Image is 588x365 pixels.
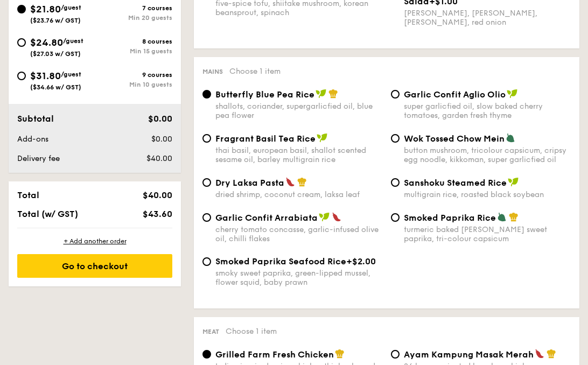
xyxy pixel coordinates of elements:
span: /guest [61,4,81,11]
img: icon-vegan.f8ff3823.svg [316,89,326,99]
span: $21.80 [30,3,61,15]
span: Total (w/ GST) [17,209,78,219]
input: $24.80/guest($27.03 w/ GST)8 coursesMin 15 guests [17,38,26,47]
div: Min 20 guests [95,14,172,22]
span: Butterfly Blue Pea Rice [215,89,314,100]
div: multigrain rice, roasted black soybean [404,190,571,199]
span: Choose 1 item [226,327,277,336]
input: Garlic Confit Arrabiatacherry tomato concasse, garlic-infused olive oil, chilli flakes [202,213,211,222]
div: 9 courses [95,71,172,79]
span: $24.80 [30,37,63,48]
input: Smoked Paprika Seafood Rice+$2.00smoky sweet paprika, green-lipped mussel, flower squid, baby prawn [202,257,211,266]
span: $40.00 [143,190,172,200]
span: Mains [202,68,223,75]
input: $21.80/guest($23.76 w/ GST)7 coursesMin 20 guests [17,5,26,13]
input: Dry Laksa Pastadried shrimp, coconut cream, laksa leaf [202,178,211,187]
span: $0.00 [148,114,172,124]
div: 7 courses [95,4,172,12]
div: 8 courses [95,38,172,45]
img: icon-vegetarian.fe4039eb.svg [506,133,515,143]
input: Sanshoku Steamed Ricemultigrain rice, roasted black soybean [391,178,400,187]
span: /guest [61,71,81,78]
span: ($27.03 w/ GST) [30,50,81,58]
span: Add-ons [17,135,48,144]
div: dried shrimp, coconut cream, laksa leaf [215,190,382,199]
div: thai basil, european basil, shallot scented sesame oil, barley multigrain rice [215,146,382,164]
span: Fragrant Basil Tea Rice [215,134,316,144]
span: Sanshoku Steamed Rice [404,178,507,188]
span: /guest [63,37,83,45]
div: shallots, coriander, supergarlicfied oil, blue pea flower [215,102,382,120]
span: Dry Laksa Pasta [215,178,284,188]
span: Subtotal [17,114,54,124]
input: Garlic Confit Aglio Oliosuper garlicfied oil, slow baked cherry tomatoes, garden fresh thyme [391,90,400,99]
div: cherry tomato concasse, garlic-infused olive oil, chilli flakes [215,225,382,243]
img: icon-chef-hat.a58ddaea.svg [297,177,307,187]
div: button mushroom, tricolour capsicum, cripsy egg noodle, kikkoman, super garlicfied oil [404,146,571,164]
div: turmeric baked [PERSON_NAME] sweet paprika, tri-colour capsicum [404,225,571,243]
div: + Add another order [17,237,172,245]
input: Wok Tossed Chow Meinbutton mushroom, tricolour capsicum, cripsy egg noodle, kikkoman, super garli... [391,134,400,143]
input: $31.80/guest($34.66 w/ GST)9 coursesMin 10 guests [17,72,26,80]
input: Butterfly Blue Pea Riceshallots, coriander, supergarlicfied oil, blue pea flower [202,90,211,99]
img: icon-vegan.f8ff3823.svg [317,133,327,143]
img: icon-vegan.f8ff3823.svg [319,212,330,222]
img: icon-chef-hat.a58ddaea.svg [547,349,556,359]
span: Wok Tossed Chow Mein [404,134,505,144]
img: icon-spicy.37a8142b.svg [332,212,341,222]
span: +$2.00 [346,256,376,266]
div: [PERSON_NAME], [PERSON_NAME], [PERSON_NAME], red onion [404,9,571,27]
span: Total [17,190,39,200]
img: icon-vegan.f8ff3823.svg [507,89,517,99]
span: $40.00 [146,154,172,163]
span: Choose 1 item [229,67,281,76]
input: Fragrant Basil Tea Ricethai basil, european basil, shallot scented sesame oil, barley multigrain ... [202,134,211,143]
img: icon-spicy.37a8142b.svg [535,349,544,359]
div: Min 10 guests [95,81,172,88]
span: Garlic Confit Aglio Olio [404,89,506,100]
span: ($23.76 w/ GST) [30,17,81,24]
div: super garlicfied oil, slow baked cherry tomatoes, garden fresh thyme [404,102,571,120]
span: Smoked Paprika Seafood Rice [215,256,346,266]
div: Go to checkout [17,254,172,278]
span: Ayam Kampung Masak Merah [404,349,534,360]
div: smoky sweet paprika, green-lipped mussel, flower squid, baby prawn [215,269,382,287]
span: Smoked Paprika Rice [404,213,496,223]
img: icon-vegetarian.fe4039eb.svg [497,212,507,222]
img: icon-spicy.37a8142b.svg [285,177,295,187]
div: Min 15 guests [95,47,172,55]
span: $31.80 [30,70,61,82]
input: Smoked Paprika Riceturmeric baked [PERSON_NAME] sweet paprika, tri-colour capsicum [391,213,400,222]
span: Garlic Confit Arrabiata [215,213,318,223]
input: Ayam Kampung Masak Merah24 hour marinated boneless chicken, lemongrass and lime leaf scented samb... [391,350,400,359]
span: Delivery fee [17,154,60,163]
img: icon-vegan.f8ff3823.svg [508,177,519,187]
img: icon-chef-hat.a58ddaea.svg [335,349,345,359]
img: icon-chef-hat.a58ddaea.svg [509,212,519,222]
span: $0.00 [151,135,172,144]
img: icon-chef-hat.a58ddaea.svg [328,89,338,99]
span: ($34.66 w/ GST) [30,83,81,91]
span: $43.60 [143,209,172,219]
span: Grilled Farm Fresh Chicken [215,349,334,360]
input: Grilled Farm Fresh ChickenIndian inspired cajun chicken thigh, charred broccoli, slow baked cherr... [202,350,211,359]
span: Meat [202,328,219,335]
